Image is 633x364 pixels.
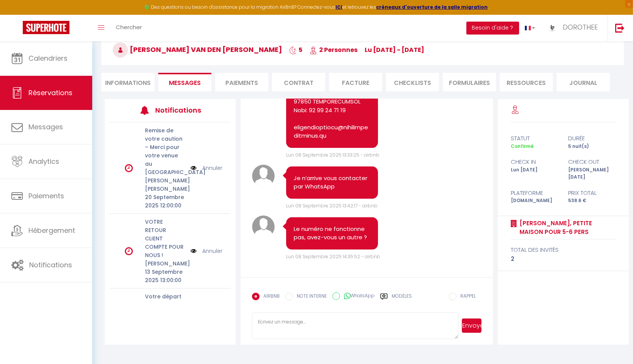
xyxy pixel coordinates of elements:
[557,73,610,91] li: Journal
[340,292,375,301] label: WhatsApp
[511,143,534,149] span: Confirmé
[28,88,72,97] span: Réservations
[310,45,357,54] span: 2 Personnes
[293,293,327,301] label: NOTE INTERNE
[145,292,186,317] p: Votre départ du Gîte [PERSON_NAME]
[563,143,620,150] div: 5 nuit(s)
[386,73,439,91] li: CHECKLISTS
[457,293,476,301] label: RAPPEL
[113,45,282,54] span: [PERSON_NAME] Van Den [PERSON_NAME]
[29,260,72,270] span: Notifications
[28,122,63,132] span: Messages
[191,247,197,255] img: NO IMAGE
[615,23,625,33] img: logout
[28,157,59,166] span: Analytics
[336,4,343,10] a: ICI
[155,102,206,119] h3: Notifications
[110,15,148,41] a: Chercher
[28,191,64,201] span: Paiements
[145,259,186,284] p: [PERSON_NAME] 13 Septembre 2025 13:00:00
[145,126,186,185] p: Remise de votre caution – Merci pour votre venue au [GEOGRAPHIC_DATA][PERSON_NAME]
[252,215,275,238] img: avatar.png
[169,78,201,87] span: Messages
[23,21,69,34] img: Super Booking
[443,73,496,91] li: FORMULAIRES
[506,157,563,166] div: check in
[541,15,607,41] a: ... DOROTHEE
[506,166,563,181] div: Lun [DATE]
[202,164,222,172] a: Annuler
[500,73,553,91] li: Ressources
[563,134,620,143] div: durée
[376,4,488,10] a: créneaux d'ouverture de la salle migration
[286,202,378,209] span: Lun 08 Septembre 2025 13:42:17 - airbnb
[289,45,302,54] span: 5
[272,73,325,91] li: Contrat
[6,3,29,26] button: Ouvrir le widget de chat LiveChat
[294,174,370,191] pre: Je n’arrive vous contacter par WhatsApp
[462,318,481,333] button: Envoyer
[286,152,379,158] span: Lun 08 Septembre 2025 13:33:25 - airbnb
[28,53,68,63] span: Calendriers
[260,293,280,301] label: AIRBNB
[517,219,616,237] a: [PERSON_NAME], petite maison pour 5-6 pers
[506,188,563,198] div: Plateforme
[116,23,142,31] span: Chercher
[506,197,563,204] div: [DOMAIN_NAME]
[329,73,382,91] li: Facture
[511,245,616,254] div: total des invités
[191,164,197,172] img: NO IMAGE
[28,226,75,235] span: Hébergement
[563,166,620,181] div: [PERSON_NAME] [DATE]
[101,73,154,91] li: Informations
[506,134,563,143] div: statut
[563,197,620,204] div: 538.6 €
[466,22,519,35] button: Besoin d'aide ?
[546,22,558,33] img: ...
[563,157,620,166] div: check out
[202,247,222,255] a: Annuler
[294,225,370,242] pre: Le numéro ne fonctionne pas, avez-vous un autre ?
[286,253,380,260] span: Lun 08 Septembre 2025 14:35:52 - airbnb
[145,218,186,259] p: VOTRE RETOUR CLIENT COMPTE POUR NOUS !
[511,254,616,264] div: 2
[252,165,275,187] img: avatar.png
[392,293,412,306] label: Modèles
[145,185,186,210] p: [PERSON_NAME] 20 Septembre 2025 12:00:00
[563,22,598,32] span: DOROTHEE
[215,73,268,91] li: Paiements
[563,188,620,198] div: Prix total
[365,45,424,54] span: lu [DATE] - [DATE]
